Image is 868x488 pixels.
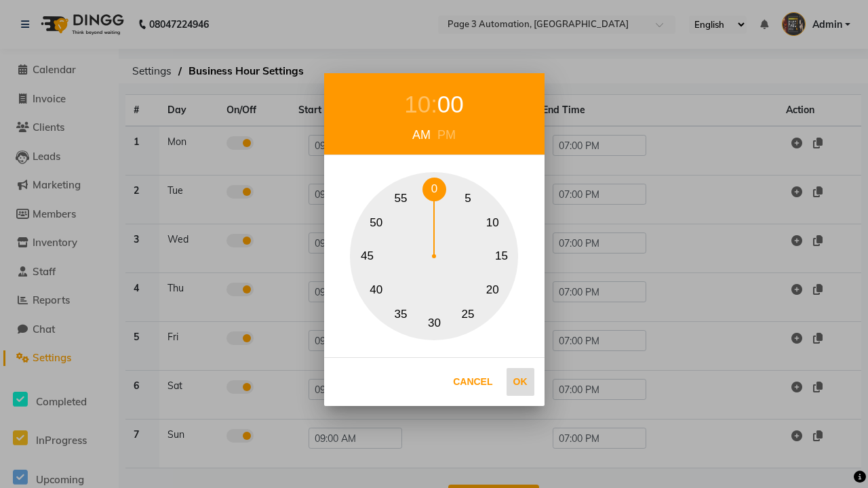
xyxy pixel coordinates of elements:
[456,302,480,326] button: 25
[446,368,499,396] button: Cancel
[355,245,379,268] button: 45
[389,186,413,210] button: 55
[481,211,505,235] button: 10
[364,278,388,302] button: 40
[431,91,437,117] span: :
[364,211,388,235] button: 50
[481,278,505,302] button: 20
[409,126,434,144] div: AM
[507,368,534,396] button: Ok
[434,126,459,144] div: PM
[456,186,480,210] button: 5
[490,245,513,268] button: 15
[437,87,464,123] div: 00
[422,178,446,201] button: 0
[389,302,413,326] button: 35
[404,87,431,123] div: 10
[422,312,446,335] button: 30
